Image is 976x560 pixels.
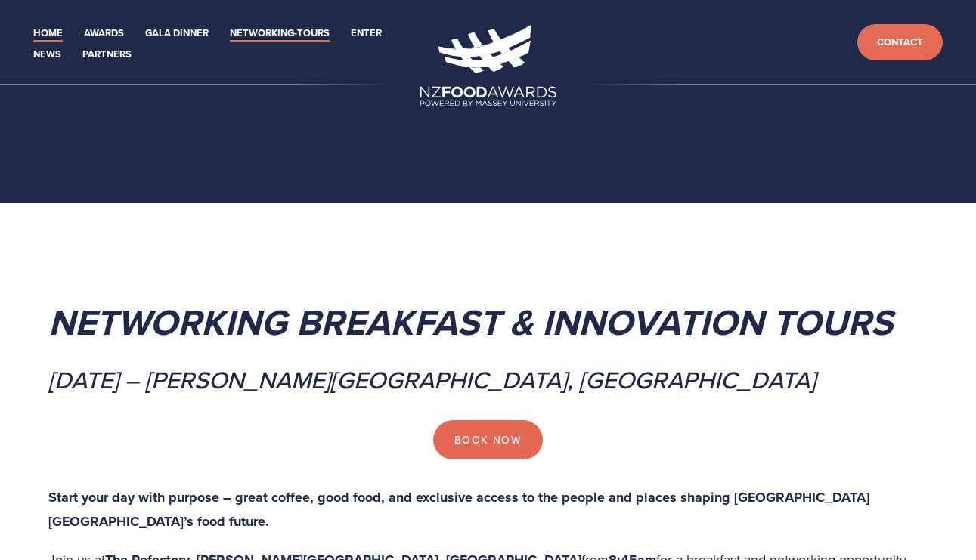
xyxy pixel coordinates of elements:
a: Networking-Tours [230,25,330,42]
a: Enter [351,25,382,42]
a: Contact [857,24,943,61]
a: News [33,46,61,63]
a: Home [33,25,63,42]
em: Networking Breakfast & Innovation Tours [48,295,893,348]
a: Gala Dinner [145,25,209,42]
em: [DATE] – [PERSON_NAME][GEOGRAPHIC_DATA], [GEOGRAPHIC_DATA] [48,362,816,397]
a: Book Now [433,420,543,459]
a: Awards [84,25,124,42]
a: Partners [82,46,132,63]
strong: Start your day with purpose – great coffee, good food, and exclusive access to the people and pla... [48,487,873,532]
